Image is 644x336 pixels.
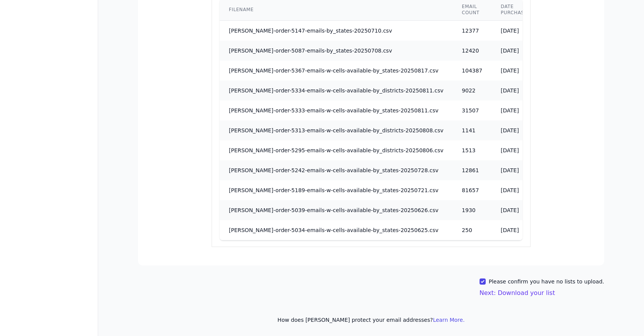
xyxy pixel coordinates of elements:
td: 250 [453,220,491,240]
td: [PERSON_NAME]-order-5039-emails-w-cells-available-by_states-20250626.csv [220,200,453,220]
td: [PERSON_NAME]-order-5147-emails-by_states-20250710.csv [220,21,453,41]
td: [DATE] [491,61,540,81]
td: [PERSON_NAME]-order-5034-emails-w-cells-available-by_states-20250625.csv [220,220,453,240]
td: [DATE] [491,41,540,61]
td: [DATE] [491,220,540,240]
td: 1513 [453,140,491,160]
td: [DATE] [491,120,540,140]
td: [PERSON_NAME]-order-5087-emails-by_states-20250708.csv [220,41,453,61]
td: [PERSON_NAME]-order-5333-emails-w-cells-available-by_states-20250811.csv [220,100,453,120]
td: 12861 [453,160,491,180]
td: [DATE] [491,81,540,100]
td: [DATE] [491,180,540,200]
td: 31507 [453,100,491,120]
td: 12377 [453,21,491,41]
td: 81657 [453,180,491,200]
td: 12420 [453,41,491,61]
td: 1930 [453,200,491,220]
td: [PERSON_NAME]-order-5313-emails-w-cells-available-by_districts-20250808.csv [220,120,453,140]
td: [PERSON_NAME]-order-5189-emails-w-cells-available-by_states-20250721.csv [220,180,453,200]
td: [PERSON_NAME]-order-5295-emails-w-cells-available-by_districts-20250806.csv [220,140,453,160]
td: [DATE] [491,200,540,220]
p: How does [PERSON_NAME] protect your email addresses? [138,316,604,324]
td: 9022 [453,81,491,100]
label: Please confirm you have no lists to upload. [489,278,604,285]
td: 104387 [453,61,491,81]
td: [PERSON_NAME]-order-5242-emails-w-cells-available-by_states-20250728.csv [220,160,453,180]
td: [PERSON_NAME]-order-5367-emails-w-cells-available-by_states-20250817.csv [220,61,453,81]
td: [PERSON_NAME]-order-5334-emails-w-cells-available-by_districts-20250811.csv [220,81,453,100]
td: [DATE] [491,100,540,120]
button: Learn More. [433,316,465,324]
td: 1141 [453,120,491,140]
td: [DATE] [491,140,540,160]
td: [DATE] [491,21,540,41]
td: [DATE] [491,160,540,180]
button: Next: Download your list [480,288,555,298]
